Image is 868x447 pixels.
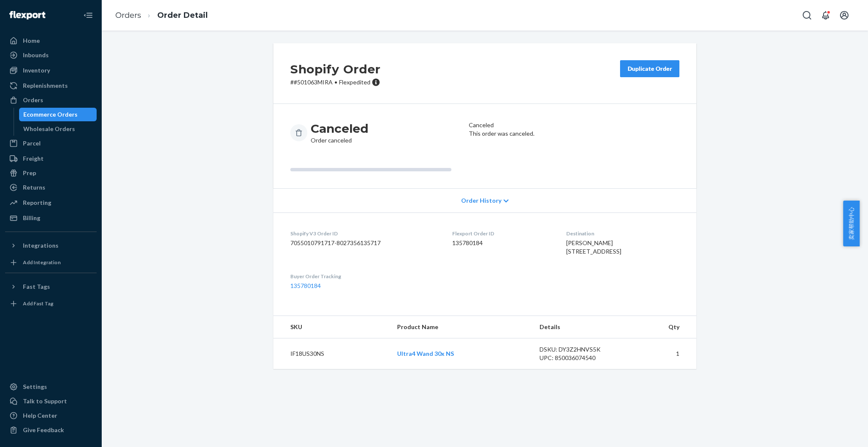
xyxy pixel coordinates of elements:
div: Wholesale Orders [23,125,75,133]
a: Order Detail [157,11,208,20]
div: Freight [23,154,44,163]
div: Home [23,36,40,45]
span: [PERSON_NAME] [STREET_ADDRESS] [566,239,621,255]
div: UPC: 850036074540 [540,354,619,362]
div: Order canceled [311,121,368,145]
button: Fast Tags [5,280,97,293]
dd: 135780184 [452,239,552,247]
a: Inventory [5,64,97,77]
div: Inbounds [23,51,49,59]
p: # #501063MIRA [290,78,381,87]
dt: Flexport Order ID [452,230,552,237]
div: Duplicate Order [627,64,672,73]
a: Settings [5,380,97,394]
div: Returns [23,183,45,192]
a: Orders [5,93,97,107]
a: Talk to Support [5,394,97,408]
a: Help Center [5,409,97,422]
th: Details [533,316,626,338]
img: Flexport logo [9,11,45,20]
div: Help Center [23,411,57,420]
a: Ecommerce Orders [19,108,97,121]
button: Duplicate Order [620,60,679,77]
dd: 7055010791717-8027356135717 [290,239,439,247]
a: Parcel [5,137,97,150]
a: Prep [5,166,97,180]
div: Parcel [23,139,41,148]
div: Inventory [23,66,50,75]
span: Flexpedited [339,78,370,86]
td: IF18US30NS [273,338,390,369]
div: Billing [23,214,40,222]
button: Open Search Box [798,7,815,24]
button: 卖家帮助中心 [843,201,860,246]
div: Integrations [23,241,58,250]
div: DSKU: DY3Z2HNVS5K [540,345,619,354]
th: Qty [626,316,696,338]
dt: Destination [566,230,679,237]
div: Reporting [23,198,51,207]
a: 135780184 [290,282,321,289]
div: Replenishments [23,81,68,90]
div: Add Integration [23,259,61,266]
a: Home [5,34,97,47]
a: Inbounds [5,48,97,62]
header: Canceled [469,121,679,129]
button: Integrations [5,239,97,252]
dt: Buyer Order Tracking [290,273,439,280]
a: Ultra4 Wand 30x NS [397,350,454,357]
a: Replenishments [5,79,97,92]
a: Wholesale Orders [19,122,97,136]
a: Orders [115,11,141,20]
a: Reporting [5,196,97,210]
div: Ecommerce Orders [23,110,78,119]
div: Orders [23,96,43,104]
h2: Shopify Order [290,60,381,78]
a: Billing [5,211,97,225]
a: Freight [5,152,97,165]
p: This order was canceled. [469,129,679,138]
div: Add Fast Tag [23,300,53,307]
button: Close Navigation [80,7,97,24]
th: Product Name [390,316,533,338]
a: Add Integration [5,256,97,269]
span: • [334,78,337,86]
a: Returns [5,181,97,194]
th: SKU [273,316,390,338]
span: Order History [461,196,501,205]
button: Open account menu [836,7,853,24]
dt: Shopify V3 Order ID [290,230,439,237]
button: Give Feedback [5,423,97,437]
a: Add Fast Tag [5,297,97,310]
div: Settings [23,383,47,391]
button: Open notifications [817,7,834,24]
div: Talk to Support [23,397,67,405]
ol: breadcrumbs [108,3,214,28]
div: Prep [23,169,36,177]
h3: Canceled [311,121,368,136]
div: Give Feedback [23,426,64,434]
div: Fast Tags [23,282,50,291]
td: 1 [626,338,696,369]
